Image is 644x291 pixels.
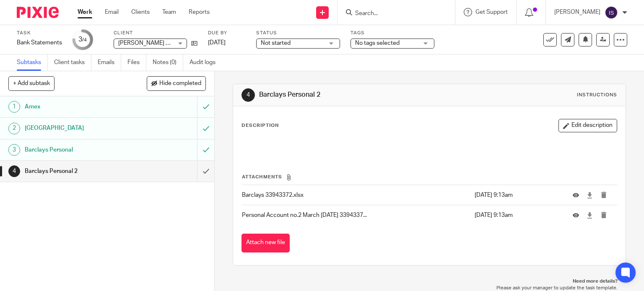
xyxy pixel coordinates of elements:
[78,35,87,44] div: 3
[351,30,434,36] label: Tags
[241,122,279,129] p: Description
[355,40,400,46] span: No tags selected
[587,211,593,219] a: Download
[242,175,282,179] span: Attachments
[208,30,246,36] label: Due by
[162,8,176,16] a: Team
[259,90,447,99] h1: Barclays Personal 2
[159,80,201,87] span: Hide completed
[189,8,210,16] a: Reports
[98,54,121,71] a: Emails
[208,40,226,46] span: [DATE]
[25,165,134,178] h1: Barclays Personal 2
[54,54,91,71] a: Client tasks
[605,6,618,19] img: svg%3E
[131,8,150,16] a: Clients
[8,123,20,134] div: 2
[242,211,470,219] p: Personal Account no.2 March [DATE] 3394337...
[105,8,119,16] a: Email
[17,54,48,71] a: Subtasks
[256,30,340,36] label: Status
[153,54,183,71] a: Notes (0)
[8,144,20,156] div: 3
[17,30,62,36] label: Task
[82,38,87,42] small: /4
[241,234,290,252] button: Attach new file
[261,40,291,46] span: Not started
[25,144,134,156] h1: Barclays Personal
[554,8,600,16] p: [PERSON_NAME]
[8,101,20,113] div: 1
[8,165,20,177] div: 4
[8,76,55,90] button: + Add subtask
[118,40,234,46] span: [PERSON_NAME] Financial Services Limited
[127,54,146,71] a: Files
[558,119,617,132] button: Edit description
[241,88,255,102] div: 4
[242,191,470,199] p: Barclays 33943372.xlsx
[25,100,134,113] h1: Amex
[475,211,560,219] p: [DATE] 9:13am
[475,9,508,15] span: Get Support
[354,10,430,18] input: Search
[577,92,617,98] div: Instructions
[25,122,134,134] h1: [GEOGRAPHIC_DATA]
[78,8,92,16] a: Work
[17,39,62,47] div: Bank Statements
[241,278,618,285] p: Need more details?
[587,191,593,199] a: Download
[114,30,197,36] label: Client
[17,7,59,18] img: Pixie
[190,54,222,71] a: Audit logs
[475,191,560,199] p: [DATE] 9:13am
[147,76,206,90] button: Hide completed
